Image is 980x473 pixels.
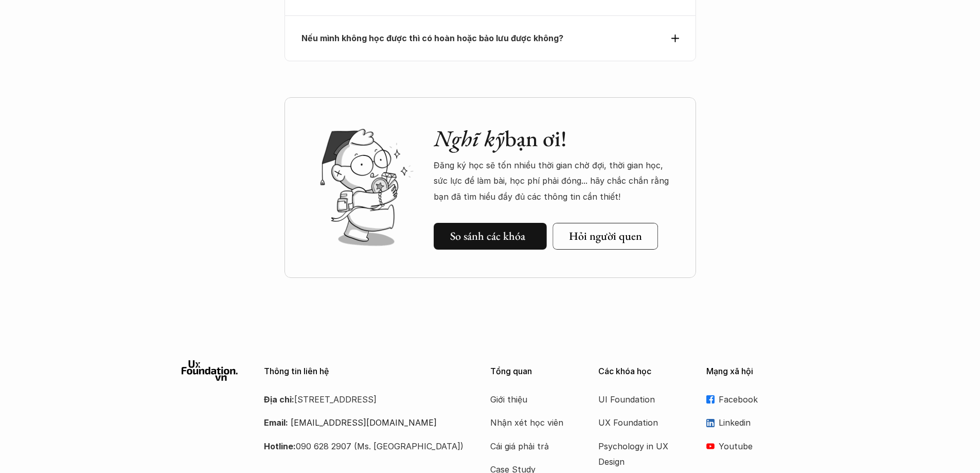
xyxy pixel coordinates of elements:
p: Tổng quan [490,366,583,376]
p: [STREET_ADDRESS] [264,392,465,407]
a: Hỏi người quen [553,223,658,250]
p: Youtube [719,439,799,454]
a: Psychology in UX Design [598,439,681,470]
p: Facebook [719,392,799,407]
em: Nghĩ kỹ [434,124,505,153]
a: Linkedin [706,415,799,430]
p: Linkedin [719,415,799,430]
p: Đăng ký học sẽ tốn nhiều thời gian chờ đợi, thời gian học, sức lực để làm bài, học phí phải đóng.... [434,157,675,204]
a: Cái giá phải trả [490,439,573,454]
strong: Email: [264,417,288,428]
p: 090 628 2907 (Ms. [GEOGRAPHIC_DATA]) [264,439,465,454]
p: Thông tin liên hệ [264,366,465,376]
a: UX Foundation [598,415,681,430]
h5: So sánh các khóa [450,230,525,243]
h2: bạn ơi! [434,125,675,152]
a: [EMAIL_ADDRESS][DOMAIN_NAME] [291,417,437,428]
a: So sánh các khóa [434,223,547,250]
a: Nhận xét học viên [490,415,573,430]
h5: Hỏi người quen [569,230,642,243]
strong: Nếu mình không học được thì có hoàn hoặc bảo lưu được không? [301,33,563,43]
a: Giới thiệu [490,392,573,407]
a: Youtube [706,439,799,454]
p: Các khóa học [598,366,691,376]
strong: Hotline: [264,441,296,451]
a: Facebook [706,392,799,407]
p: Mạng xã hội [706,366,799,376]
a: UI Foundation [598,392,681,407]
strong: Địa chỉ: [264,394,294,405]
